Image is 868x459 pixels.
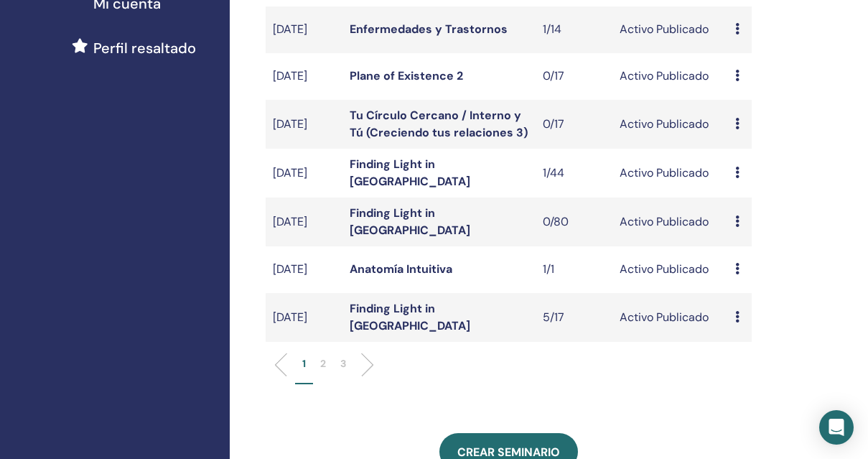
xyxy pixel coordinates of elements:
td: [DATE] [266,100,342,149]
td: [DATE] [266,53,342,100]
a: Finding Light in [GEOGRAPHIC_DATA] [350,157,470,189]
td: Activo Publicado [612,246,728,293]
td: 0/17 [536,100,612,149]
p: 2 [320,356,326,371]
a: Finding Light in [GEOGRAPHIC_DATA] [350,205,470,238]
td: Activo Publicado [612,198,728,246]
td: Activo Publicado [612,100,728,149]
td: 1/1 [536,246,612,293]
a: Plane of Existence 2 [350,68,463,83]
td: Activo Publicado [612,293,728,342]
td: [DATE] [266,6,342,53]
td: [DATE] [266,198,342,246]
td: 1/44 [536,149,612,198]
td: [DATE] [266,293,342,342]
p: 1 [302,356,306,371]
td: Activo Publicado [612,53,728,100]
a: Tu Círculo Cercano / Interno y Tú (Creciendo tus relaciones 3) [350,108,528,140]
td: 5/17 [536,293,612,342]
div: Open Intercom Messenger [819,410,854,445]
a: Enfermedades y Trastornos [350,22,508,37]
td: 1/14 [536,6,612,53]
td: 0/17 [536,53,612,100]
a: Finding Light in [GEOGRAPHIC_DATA] [350,301,470,333]
td: Activo Publicado [612,149,728,198]
p: 3 [340,356,346,371]
span: Perfil resaltado [93,37,196,59]
td: 0/80 [536,198,612,246]
td: [DATE] [266,246,342,293]
td: Activo Publicado [612,6,728,53]
td: [DATE] [266,149,342,198]
a: Anatomía Intuitiva [350,261,452,277]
